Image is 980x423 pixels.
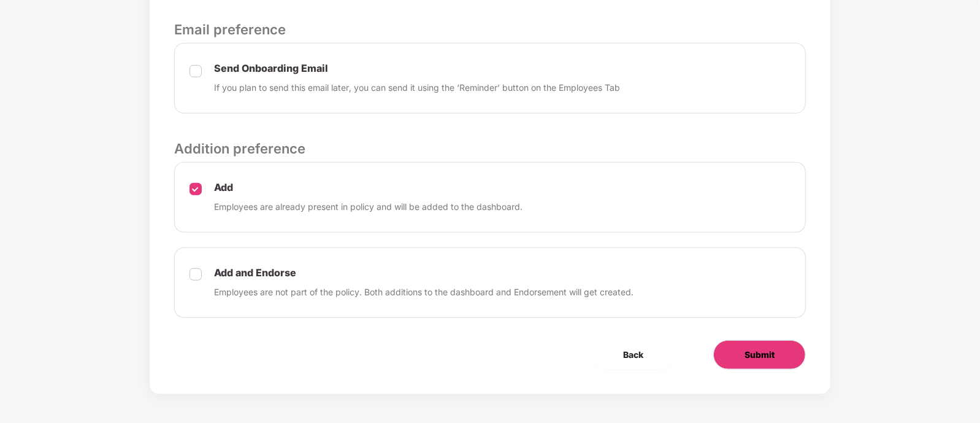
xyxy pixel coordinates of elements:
[623,348,643,362] span: Back
[214,62,620,75] p: Send Onboarding Email
[214,200,523,214] p: Employees are already present in policy and will be added to the dashboard.
[592,340,674,370] button: Back
[713,340,806,370] button: Submit
[214,81,620,95] p: If you plan to send this email later, you can send it using the ‘Reminder’ button on the Employee...
[214,266,634,279] p: Add and Endorse
[214,285,634,299] p: Employees are not part of the policy. Both additions to the dashboard and Endorsement will get cr...
[214,181,523,194] p: Add
[174,138,806,159] p: Addition preference
[745,348,775,362] span: Submit
[174,19,806,40] p: Email preference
